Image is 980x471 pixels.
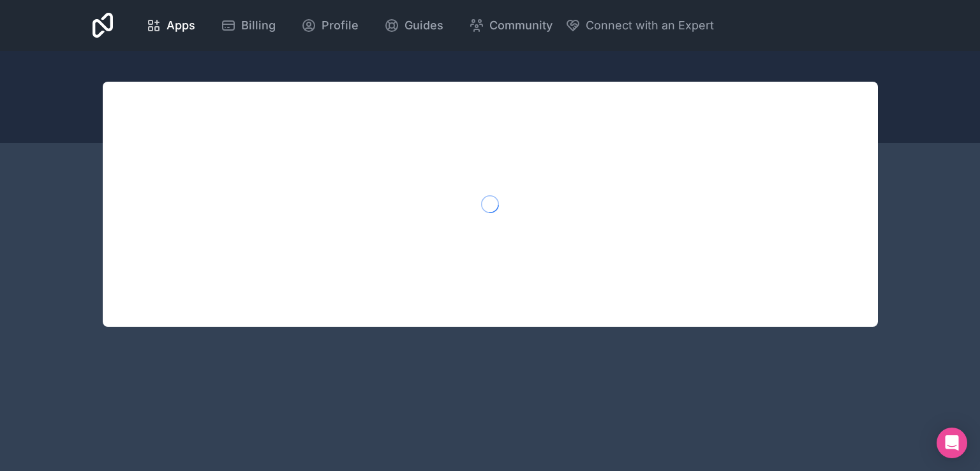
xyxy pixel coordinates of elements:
a: Community [459,11,563,40]
span: Profile [322,17,359,34]
span: Community [489,17,553,34]
a: Profile [291,11,369,40]
a: Billing [211,11,286,40]
a: Apps [136,11,205,40]
div: Open Intercom Messenger [937,428,967,458]
span: Connect with an Expert [586,17,714,34]
span: Billing [241,17,276,34]
span: Guides [405,17,443,34]
span: Apps [167,17,195,34]
a: Guides [374,11,454,40]
button: Connect with an Expert [565,17,714,34]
